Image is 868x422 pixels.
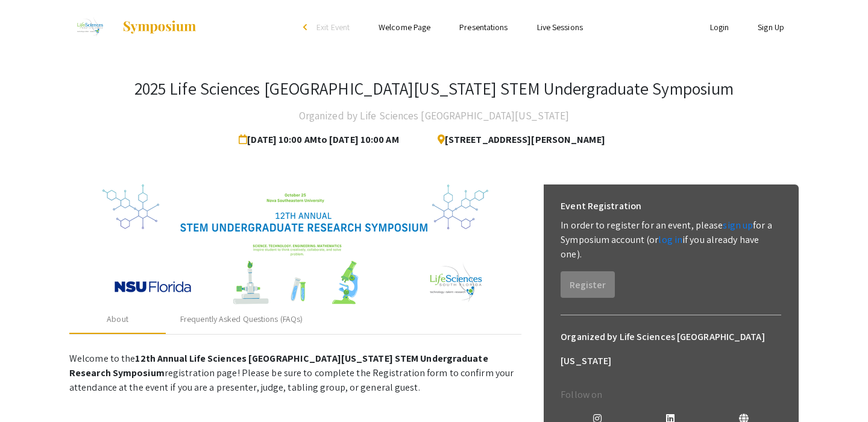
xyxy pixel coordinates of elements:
a: Live Sessions [537,22,583,33]
h3: 2025 Life Sciences [GEOGRAPHIC_DATA][US_STATE] STEM Undergraduate Symposium [134,78,734,99]
p: Welcome to the registration page! Please be sure to complete the Registration form to confirm you... [69,351,521,395]
p: Follow on [561,388,781,402]
a: 2025 Life Sciences South Florida STEM Undergraduate Symposium [69,12,197,42]
img: 2025 Life Sciences South Florida STEM Undergraduate Symposium [69,12,110,42]
span: Exit Event [316,22,350,33]
a: log in [658,233,682,246]
button: Register [561,271,615,298]
a: Presentations [459,22,508,33]
img: 32153a09-f8cb-4114-bf27-cfb6bc84fc69.png [102,184,488,305]
strong: 12th Annual Life Sciences [GEOGRAPHIC_DATA][US_STATE] STEM Undergraduate Research Symposium [69,352,488,379]
h6: Event Registration [561,194,641,218]
div: About [107,313,128,326]
span: [DATE] 10:00 AM to [DATE] 10:00 AM [239,128,403,152]
div: arrow_back_ios [303,24,310,31]
a: sign up [723,219,753,231]
h4: Organized by Life Sciences [GEOGRAPHIC_DATA][US_STATE] [299,104,569,128]
p: In order to register for an event, please for a Symposium account (or if you already have one). [561,218,781,262]
a: Sign Up [758,22,784,33]
a: Login [710,22,729,33]
img: Symposium by ForagerOne [122,20,197,34]
h6: Organized by Life Sciences [GEOGRAPHIC_DATA][US_STATE] [561,325,781,373]
div: Frequently Asked Questions (FAQs) [180,313,303,326]
span: [STREET_ADDRESS][PERSON_NAME] [428,128,605,152]
a: Welcome Page [379,22,430,33]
